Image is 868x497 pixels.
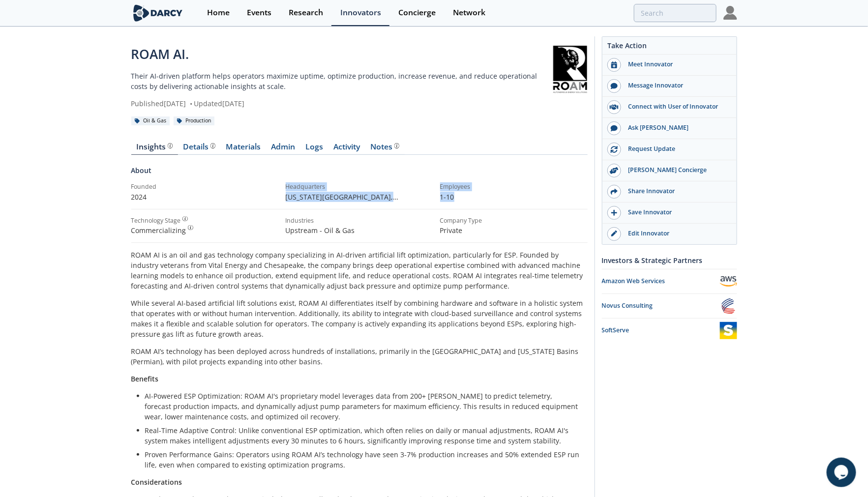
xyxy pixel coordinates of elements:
li: Real-Time Adaptive Control: Unlike conventional ESP optimization, which often relies on daily or ... [145,425,581,446]
a: Admin [266,143,300,155]
div: Technology Stage [131,216,181,225]
div: Oil & Gas [131,117,170,125]
iframe: chat widget [827,458,858,487]
p: ROAM AI is an oil and gas technology company specializing in AI-driven artificial lift optimizati... [131,250,588,291]
img: Profile [723,6,737,20]
div: Industries [286,216,433,225]
p: ROAM AI’s technology has been deployed across hundreds of installations, primarily in the [GEOGRA... [131,346,588,367]
div: Amazon Web Services [602,277,720,286]
div: Concierge [398,9,436,17]
div: Headquarters [286,182,433,191]
img: information.svg [394,143,400,148]
div: Details [183,143,215,151]
img: information.svg [188,225,193,231]
li: AI-Powered ESP Optimization: ROAM AI's proprietary model leverages data from 200+ [PERSON_NAME] t... [145,391,581,422]
div: Commercializing [131,225,279,235]
div: Network [453,9,485,17]
div: Published [DATE] Updated [DATE] [131,98,553,109]
div: Message Innovator [621,81,731,90]
div: Save Innovator [621,208,731,217]
img: SoftServe [720,322,737,339]
a: Notes [365,143,405,155]
p: 1-10 [440,192,588,202]
div: Production [174,117,215,125]
p: [US_STATE][GEOGRAPHIC_DATA], [US_STATE] , [GEOGRAPHIC_DATA] [286,192,433,202]
div: Home [207,9,230,17]
div: Connect with User of Innovator [621,102,731,111]
div: ROAM AI. [131,45,553,64]
div: Employees [440,182,588,191]
div: SoftServe [602,326,720,335]
div: About [131,165,588,182]
div: Innovators [340,9,381,17]
img: Novus Consulting [720,297,737,315]
a: Amazon Web Services Amazon Web Services [602,273,737,290]
div: Events [247,9,271,17]
input: Advanced Search [634,4,717,22]
strong: Benefits [131,374,159,383]
strong: Considerations [131,477,182,487]
div: Research [289,9,323,17]
p: While several AI-based artificial lift solutions exist, ROAM AI differentiates itself by combinin... [131,298,588,339]
a: Insights [131,143,178,155]
div: Notes [370,143,399,151]
span: Upstream - Oil & Gas [286,226,355,235]
img: information.svg [210,143,216,148]
li: Proven Performance Gains: Operators using ROAM AI’s technology have seen 3-7% production increase... [145,449,581,470]
a: SoftServe SoftServe [602,322,737,339]
div: Founded [131,182,279,191]
a: Logs [300,143,329,155]
img: logo-wide.svg [131,4,185,22]
img: Amazon Web Services [720,273,737,290]
a: Novus Consulting Novus Consulting [602,297,737,315]
div: Edit Innovator [621,229,731,238]
div: Take Action [602,40,737,55]
div: Meet Innovator [621,60,731,69]
div: Investors & Strategic Partners [602,252,737,269]
p: 2024 [131,192,279,202]
div: Ask [PERSON_NAME] [621,123,731,132]
div: Novus Consulting [602,301,720,310]
img: information.svg [168,143,173,148]
div: [PERSON_NAME] Concierge [621,166,731,175]
span: Private [440,226,463,235]
div: Insights [136,143,173,151]
a: Edit Innovator [602,224,737,244]
div: Request Update [621,145,731,153]
button: Save Innovator [602,203,737,224]
a: Details [178,143,221,155]
span: • [188,99,194,108]
div: Share Innovator [621,187,731,196]
p: Their AI-driven platform helps operators maximize uptime, optimize production, increase revenue, ... [131,71,553,91]
a: Activity [329,143,365,155]
img: information.svg [182,216,188,222]
div: Company Type [440,216,588,225]
a: Materials [221,143,266,155]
